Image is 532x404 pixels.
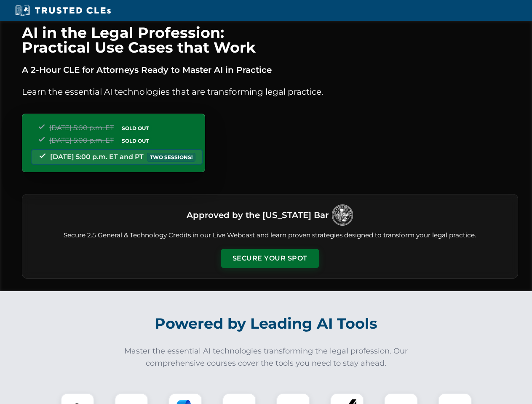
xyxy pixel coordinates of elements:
button: Secure Your Spot [221,249,319,268]
h1: AI in the Legal Profession: Practical Use Cases that Work [22,25,518,55]
span: [DATE] 5:00 p.m. ET [49,136,114,144]
span: SOLD OUT [119,124,152,133]
p: A 2-Hour CLE for Attorneys Ready to Master AI in Practice [22,63,518,77]
img: Trusted CLEs [13,4,113,17]
span: SOLD OUT [119,136,152,145]
h3: Approved by the [US_STATE] Bar [187,207,329,223]
img: Logo [332,205,353,226]
p: Secure 2.5 General & Technology Credits in our Live Webcast and learn proven strategies designed ... [32,231,508,240]
span: [DATE] 5:00 p.m. ET [49,124,114,132]
p: Learn the essential AI technologies that are transforming legal practice. [22,85,518,98]
h2: Powered by Leading AI Tools [33,309,500,338]
p: Master the essential AI technologies transforming the legal profession. Our comprehensive courses... [119,345,414,369]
